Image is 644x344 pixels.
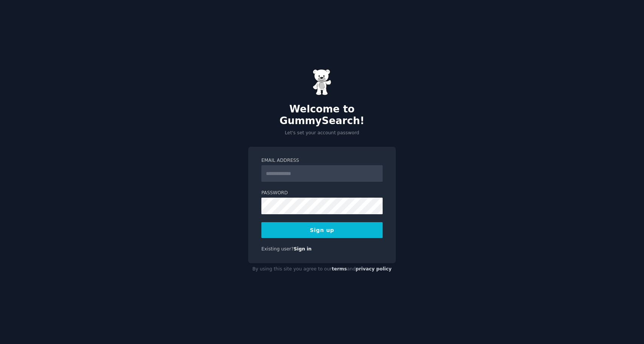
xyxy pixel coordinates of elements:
[261,157,383,164] label: Email Address
[248,130,396,137] p: Let's set your account password
[261,222,383,238] button: Sign up
[332,266,347,272] a: terms
[294,246,312,252] a: Sign in
[248,103,396,127] h2: Welcome to GummySearch!
[261,190,383,197] label: Password
[356,266,392,272] a: privacy policy
[248,263,396,275] div: By using this site you agree to our and
[313,69,331,95] img: Gummy Bear
[261,246,294,252] span: Existing user?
